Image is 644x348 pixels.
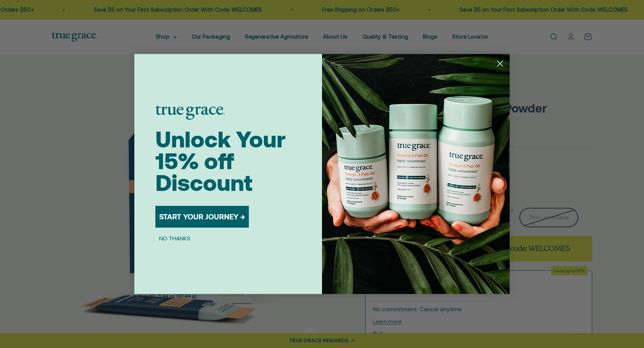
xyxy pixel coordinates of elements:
img: logo placeholder [155,105,225,120]
button: START YOUR JOURNEY → [155,206,249,228]
button: Close dialog [494,57,507,70]
img: 098727d5-50f8-4f9b-9554-844bb8da1403.jpeg [322,54,510,294]
span: Unlock Your 15% off Discount [155,126,286,196]
button: NO THANKS [155,234,194,243]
